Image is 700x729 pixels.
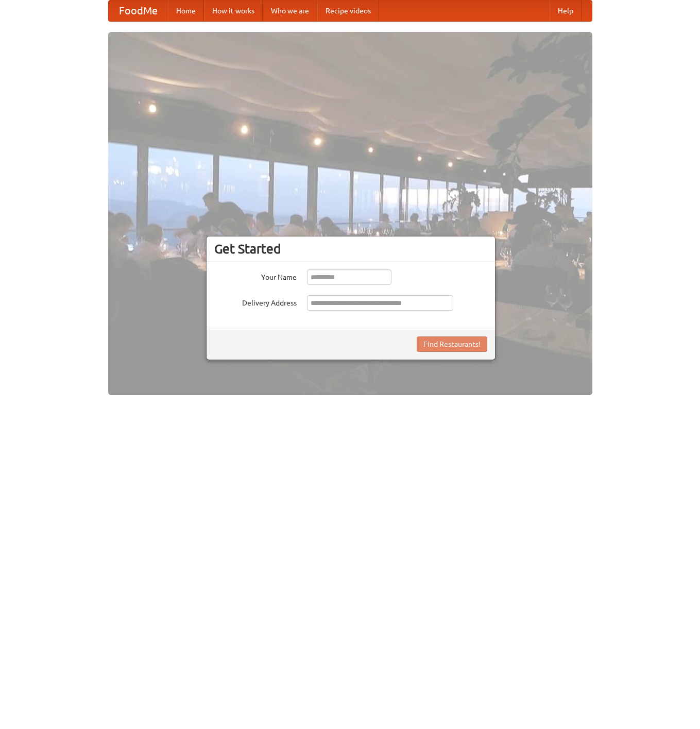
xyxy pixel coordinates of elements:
[214,241,487,257] h3: Get Started
[214,269,297,282] label: Your Name
[109,1,168,21] a: FoodMe
[214,295,297,308] label: Delivery Address
[317,1,379,21] a: Recipe videos
[550,1,582,21] a: Help
[204,1,263,21] a: How it works
[417,336,487,352] button: Find Restaurants!
[168,1,204,21] a: Home
[263,1,317,21] a: Who we are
